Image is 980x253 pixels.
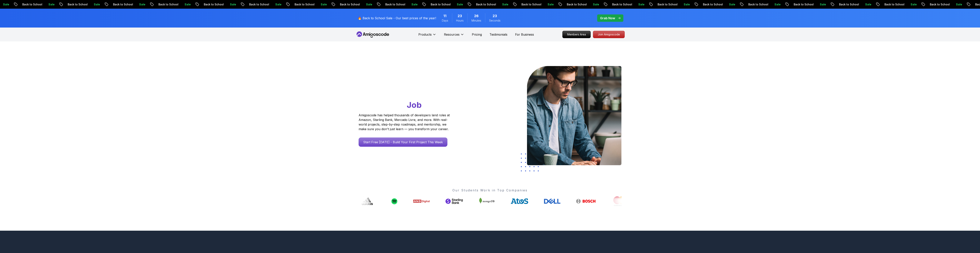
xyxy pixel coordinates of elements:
[527,66,621,165] img: hero
[820,3,832,6] p: Sale
[48,3,61,6] p: Sale
[158,3,185,6] p: Back to School
[476,3,502,6] p: Back to School
[230,3,242,6] p: Sale
[68,3,94,6] p: Back to School
[3,3,15,6] p: Sale
[548,3,560,6] p: Sale
[493,13,497,19] span: 23 Seconds
[407,100,422,110] span: Job
[489,19,500,23] span: Seconds
[956,3,968,6] p: Sale
[442,19,448,23] span: Days
[638,3,651,6] p: Sale
[385,3,411,6] p: Back to School
[748,3,774,6] p: Back to School
[865,3,878,6] p: Sale
[185,3,197,6] p: Sale
[456,19,464,23] span: Hours
[358,16,436,20] p: 🔥 Back to School Sale - Our best prices of the year!
[472,32,482,37] a: Pricing
[593,31,625,38] a: Join Amigoscode
[471,19,481,23] span: Minutes
[930,3,956,6] p: Back to School
[444,32,460,37] p: Resources
[431,3,457,6] p: Back to School
[562,31,591,38] a: Members Area
[359,188,622,193] p: Our Students Work in Top Companies
[113,3,139,6] p: Back to School
[321,3,333,6] p: Sale
[366,3,378,6] p: Sale
[884,3,911,6] p: Back to School
[249,3,275,6] p: Back to School
[444,32,464,40] button: Resources
[774,3,787,6] p: Sale
[204,3,230,6] p: Back to School
[340,3,366,6] p: Back to School
[521,3,548,6] p: Back to School
[295,3,321,6] p: Back to School
[418,32,436,40] button: Products
[139,3,152,6] p: Sale
[911,3,923,6] p: Sale
[729,3,741,6] p: Sale
[359,137,447,147] a: Start Free [DATE] - Build Your First Project This Week
[418,32,432,37] p: Products
[612,3,638,6] p: Back to School
[839,3,865,6] p: Back to School
[359,66,465,111] h1: Go From Learning to Hired: Master Java, Spring Boot & Cloud Skills That Get You the
[600,16,615,20] p: Grab Now
[684,3,696,6] p: Sale
[515,32,534,37] a: For Business
[658,3,684,6] p: Back to School
[502,3,515,6] p: Sale
[490,32,507,37] a: Testimonials
[567,3,593,6] p: Back to School
[411,3,424,6] p: Sale
[457,3,469,6] p: Sale
[359,113,451,131] p: Amigoscode has helped thousands of developers land roles at Amazon, Starling Bank, Mercado Livre,...
[703,3,729,6] p: Back to School
[443,13,446,19] span: 11 Days
[593,3,605,6] p: Sale
[474,13,479,19] span: 26 Minutes
[275,3,288,6] p: Sale
[22,3,48,6] p: Back to School
[794,3,820,6] p: Back to School
[94,3,106,6] p: Sale
[458,13,462,19] span: 23 Hours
